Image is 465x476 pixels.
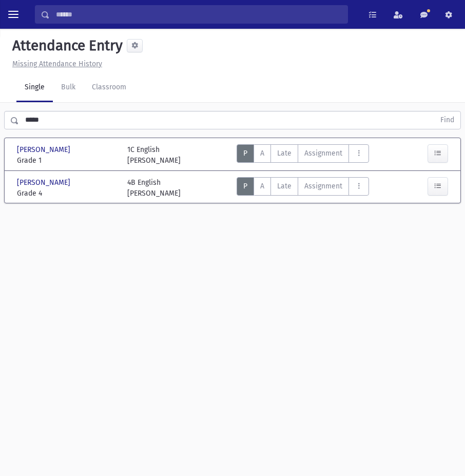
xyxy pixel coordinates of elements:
[304,182,342,191] span: Assignment
[127,144,181,166] div: 1C English [PERSON_NAME]
[84,73,134,102] a: Classroom
[127,177,181,199] div: 4B English [PERSON_NAME]
[16,73,53,102] a: Single
[434,111,460,129] button: Find
[304,149,342,158] span: Assignment
[17,155,117,166] span: Grade 1
[53,73,84,102] a: Bulk
[8,37,123,54] h5: Attendance Entry
[277,182,292,191] span: Late
[243,182,247,191] span: P
[8,60,102,68] a: Missing Attendance History
[17,188,117,199] span: Grade 4
[17,144,72,155] span: [PERSON_NAME]
[260,149,264,158] span: A
[237,177,369,199] div: AttTypes
[243,149,247,158] span: P
[260,182,264,191] span: A
[12,60,102,68] u: Missing Attendance History
[17,177,72,188] span: [PERSON_NAME]
[237,144,369,166] div: AttTypes
[50,5,347,24] input: Search
[277,149,292,158] span: Late
[4,5,23,24] button: toggle menu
